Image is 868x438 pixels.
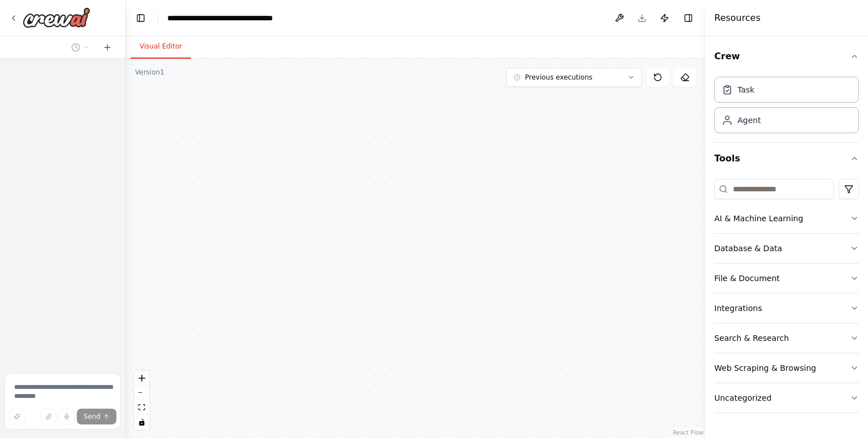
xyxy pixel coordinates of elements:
div: AI & Machine Learning [714,213,803,224]
button: Previous executions [506,68,642,87]
button: Database & Data [714,234,859,263]
button: AI & Machine Learning [714,204,859,233]
button: zoom in [134,371,149,386]
button: Start a new chat [98,41,116,54]
button: toggle interactivity [134,415,149,430]
button: Click to speak your automation idea [59,409,75,424]
div: Version 1 [135,68,164,77]
span: Previous executions [525,73,592,82]
button: Hide left sidebar [133,10,149,26]
button: Upload files [41,409,57,424]
h4: Resources [714,11,761,25]
button: Send [77,409,116,424]
div: Web Scraping & Browsing [714,362,816,374]
nav: breadcrumb [167,12,273,24]
button: Hide right sidebar [680,10,696,26]
button: Web Scraping & Browsing [714,353,859,383]
div: Uncategorized [714,392,771,404]
div: Task [737,84,754,95]
div: Database & Data [714,243,782,254]
div: Agent [737,115,761,126]
button: Uncategorized [714,383,859,413]
img: Logo [23,7,90,28]
button: Visual Editor [131,35,191,59]
span: Send [84,412,101,421]
button: Search & Research [714,323,859,353]
div: Tools [714,174,859,422]
div: File & Document [714,273,780,284]
div: Crew [714,72,859,142]
div: Search & Research [714,332,789,344]
button: fit view [134,400,149,415]
button: Switch to previous chat [67,41,94,54]
button: Tools [714,143,859,174]
a: React Flow attribution [673,430,704,436]
div: Integrations [714,303,762,314]
button: File & Document [714,264,859,293]
button: Crew [714,41,859,72]
button: Improve this prompt [9,409,25,424]
div: React Flow controls [134,371,149,430]
button: zoom out [134,386,149,400]
button: Integrations [714,294,859,323]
